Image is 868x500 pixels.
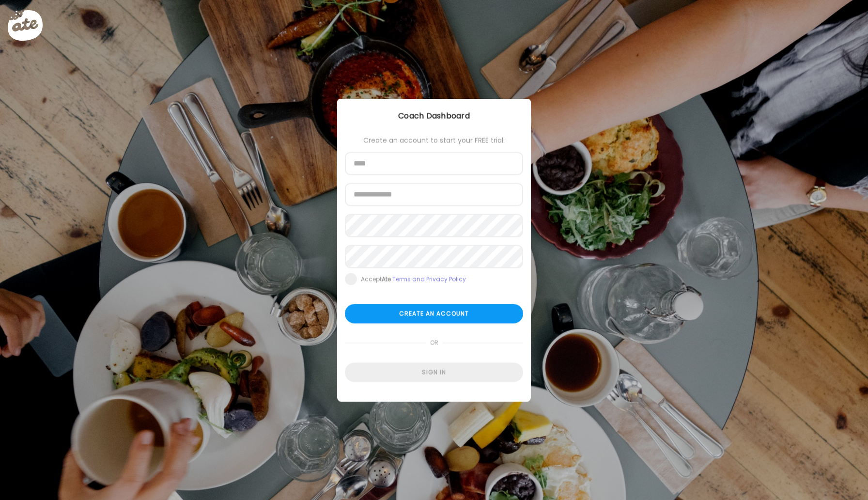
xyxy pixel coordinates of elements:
[345,304,523,324] div: Create an account
[426,333,442,353] span: or
[345,363,523,382] div: Sign in
[337,110,531,122] div: Coach Dashboard
[345,137,523,144] div: Create an account to start your FREE trial:
[361,276,466,283] div: Accept
[392,275,466,283] a: Terms and Privacy Policy
[382,275,391,283] b: Ate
